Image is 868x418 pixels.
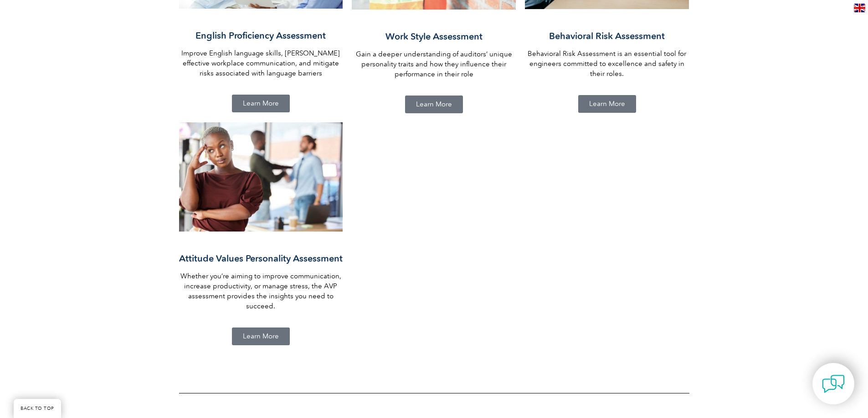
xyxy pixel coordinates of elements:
[416,101,452,108] span: Learn More
[179,48,343,78] p: Improve English language skills, [PERSON_NAME] effective workplace communication, and mitigate ri...
[352,31,516,42] h3: Work Style Assessment
[14,399,61,418] a: BACK TO TOP
[232,95,290,112] a: Learn More
[854,4,865,12] img: en
[822,373,845,395] img: contact-chat.png
[525,30,689,42] h3: Behavioral Risk Assessment
[179,30,343,41] h3: English Proficiency Assessment
[352,49,516,79] p: Gain a deeper understanding of auditors’ unique personality traits and how they influence their p...
[243,333,279,340] span: Learn More
[179,122,343,232] img: avp
[405,96,463,113] a: Learn More
[243,100,279,107] span: Learn More
[179,253,343,264] h3: Attitude Values Personality Assessment
[525,49,689,79] p: Behavioral Risk Assessment is an essential tool for engineers committed to excellence and safety ...
[589,101,625,107] span: Learn More
[179,271,343,311] p: Whether you’re aiming to improve communication, increase productivity, or manage stress, the AVP ...
[232,327,290,345] a: Learn More
[578,95,636,113] a: Learn More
